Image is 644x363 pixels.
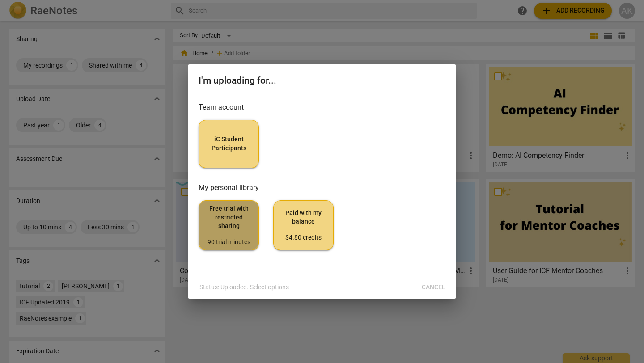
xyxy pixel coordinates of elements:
[281,233,326,242] div: $4.80 credits
[206,238,251,247] div: 90 trial minutes
[199,200,259,250] button: Free trial with restricted sharing90 trial minutes
[199,120,259,168] button: iC Student Participants
[199,182,445,193] h3: My personal library
[206,204,251,246] span: Free trial with restricted sharing
[281,209,326,242] span: Paid with my balance
[199,283,289,292] p: Status: Uploaded. Select options
[199,102,445,113] h3: Team account
[206,135,251,152] span: iC Student Participants
[199,75,445,86] h2: I'm uploading for...
[273,200,334,250] button: Paid with my balance$4.80 credits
